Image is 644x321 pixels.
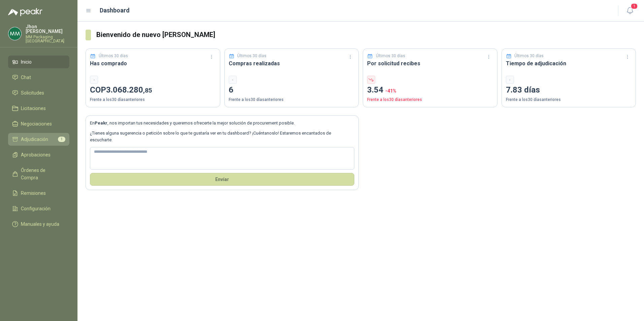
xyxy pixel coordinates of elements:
[229,84,355,97] p: 6
[8,56,69,68] a: Inicio
[8,102,69,115] a: Licitaciones
[8,71,69,84] a: Chat
[95,120,107,126] b: Peakr
[90,59,216,68] h3: Has comprado
[367,59,493,68] h3: Por solicitud recibes
[8,202,69,215] a: Configuración
[21,151,51,158] span: Aprobaciones
[8,8,42,16] img: Logo peakr
[90,120,354,127] p: En , nos importan tus necesidades y queremos ofrecerte la mejor solución de procurement posible.
[8,187,69,200] a: Remisiones
[21,136,48,143] span: Adjudicación
[21,89,44,97] span: Solicitudes
[624,5,636,17] button: 1
[8,148,69,161] a: Aprobaciones
[21,220,59,228] span: Manuales y ayuda
[58,137,65,142] span: 1
[8,27,21,40] img: Company Logo
[26,35,69,43] p: MM Packaging [GEOGRAPHIC_DATA]
[376,53,405,59] p: Últimos 30 días
[90,130,354,144] p: ¿Tienes alguna sugerencia o petición sobre lo que te gustaría ver en tu dashboard? ¡Cuéntanoslo! ...
[237,53,266,59] p: Últimos 30 días
[514,53,544,59] p: Últimos 30 días
[385,88,396,94] span: -41 %
[90,84,216,97] p: COP
[506,97,632,103] p: Frente a los 30 días anteriores
[21,167,63,181] span: Órdenes de Compra
[21,58,32,66] span: Inicio
[90,76,98,84] div: -
[90,97,216,103] p: Frente a los 30 días anteriores
[367,84,493,97] p: 3.54
[90,173,354,186] button: Envíar
[506,84,632,97] p: 7.83 días
[21,205,51,212] span: Configuración
[8,117,69,130] a: Negociaciones
[21,189,46,197] span: Remisiones
[8,133,69,146] a: Adjudicación1
[8,218,69,230] a: Manuales y ayuda
[8,164,69,184] a: Órdenes de Compra
[26,24,69,34] p: Jhon [PERSON_NAME]
[506,76,514,84] div: -
[8,86,69,99] a: Solicitudes
[106,85,152,95] span: 3.068.280
[229,97,355,103] p: Frente a los 30 días anteriores
[631,3,638,9] span: 1
[229,59,355,68] h3: Compras realizadas
[143,86,152,94] span: ,85
[96,30,636,40] h3: Bienvenido de nuevo [PERSON_NAME]
[506,59,632,68] h3: Tiempo de adjudicación
[21,74,31,81] span: Chat
[367,97,493,103] p: Frente a los 30 días anteriores
[21,120,52,128] span: Negociaciones
[21,105,46,112] span: Licitaciones
[99,53,128,59] p: Últimos 30 días
[229,76,237,84] div: -
[100,6,130,15] h1: Dashboard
